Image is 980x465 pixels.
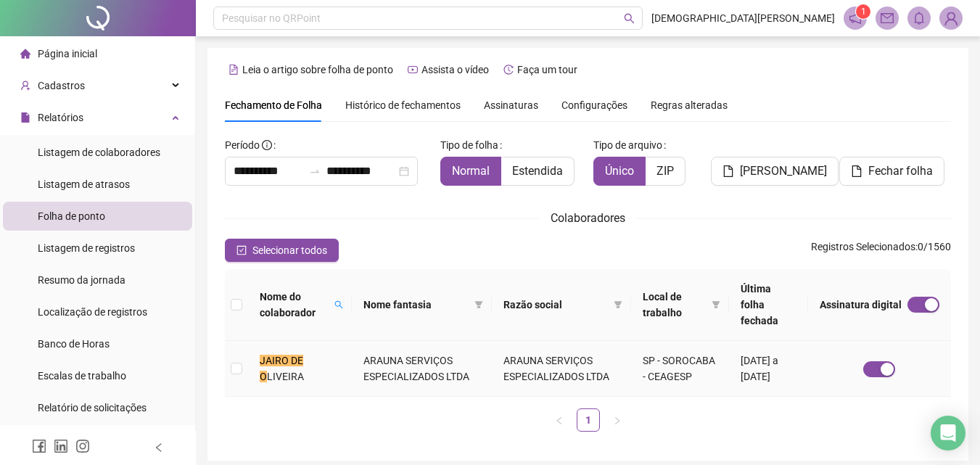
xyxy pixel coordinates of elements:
span: youtube [408,65,418,75]
span: Nome do colaborador [260,289,329,321]
li: Página anterior [548,408,571,432]
td: ARAUNA SERVIÇOS ESPECIALIZADOS LTDA [352,341,491,397]
li: Próxima página [606,408,629,432]
span: Colaboradores [551,211,625,225]
span: [PERSON_NAME] [740,162,827,180]
span: filter [474,300,483,309]
span: user-add [20,81,30,91]
span: Histórico de fechamentos [345,99,461,111]
span: Local de trabalho [643,289,706,321]
li: 1 [577,408,600,432]
span: Listagem de registros [38,242,135,254]
span: check-square [236,245,247,255]
button: right [606,408,629,432]
span: filter [709,286,723,324]
span: : 0 / 1560 [811,239,951,262]
span: Configurações [561,100,627,110]
span: linkedin [54,439,68,453]
mark: JAIRO DE O [260,355,303,382]
span: ZIP [656,164,674,178]
span: Localização de registros [38,306,147,318]
span: Banco de Horas [38,338,110,350]
button: Fechar folha [839,157,944,186]
span: Página inicial [38,48,97,59]
span: Assinaturas [484,100,538,110]
td: [DATE] a [DATE] [729,341,808,397]
span: file [722,165,734,177]
span: Tipo de folha [440,137,498,153]
span: search [332,286,346,324]
span: filter [712,300,720,309]
span: Estendida [512,164,563,178]
span: facebook [32,439,46,453]
sup: 1 [856,4,870,19]
span: Registros Selecionados [811,241,915,252]
td: ARAUNA SERVIÇOS ESPECIALIZADOS LTDA [492,341,631,397]
span: 1 [861,7,866,17]
button: [PERSON_NAME] [711,157,839,186]
th: Última folha fechada [729,269,808,341]
span: Relatório de solicitações [38,402,147,413]
span: home [20,49,30,59]
span: Fechamento de Folha [225,99,322,111]
span: Cadastros [38,80,85,91]
span: Razão social [503,297,608,313]
span: file [851,165,862,177]
span: filter [472,294,486,316]
span: Período [225,139,260,151]
span: filter [611,294,625,316]
span: Selecionar todos [252,242,327,258]
span: LIVEIRA [267,371,304,382]
span: Regras alteradas [651,100,728,110]
span: left [555,416,564,425]
div: Open Intercom Messenger [931,416,965,450]
span: swap-right [309,165,321,177]
span: Tipo de arquivo [593,137,662,153]
span: Assista o vídeo [421,64,489,75]
span: bell [913,12,926,25]
span: history [503,65,514,75]
span: Nome fantasia [363,297,468,313]
span: notification [849,12,862,25]
span: search [334,300,343,309]
button: left [548,408,571,432]
span: [DEMOGRAPHIC_DATA][PERSON_NAME] [651,10,835,26]
td: SP - SOROCABA - CEAGESP [631,341,729,397]
button: Selecionar todos [225,239,339,262]
span: Folha de ponto [38,210,105,222]
span: mail [881,12,894,25]
span: Faça um tour [517,64,577,75]
span: Único [605,164,634,178]
span: right [613,416,622,425]
span: Assinatura digital [820,297,902,313]
span: Listagem de atrasos [38,178,130,190]
a: 1 [577,409,599,431]
span: Resumo da jornada [38,274,125,286]
span: search [624,13,635,24]
span: info-circle [262,140,272,150]
span: Escalas de trabalho [38,370,126,382]
span: to [309,165,321,177]
span: Relatórios [38,112,83,123]
span: Leia o artigo sobre folha de ponto [242,64,393,75]
span: Fechar folha [868,162,933,180]
span: file-text [228,65,239,75]
span: Listagem de colaboradores [38,147,160,158]
img: 69351 [940,7,962,29]
span: Normal [452,164,490,178]
span: file [20,112,30,123]
span: filter [614,300,622,309]
span: left [154,443,164,453]
span: instagram [75,439,90,453]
